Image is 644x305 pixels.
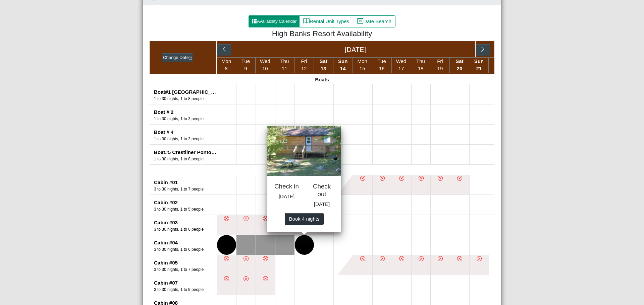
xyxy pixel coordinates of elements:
div: Cabin #07 [154,279,217,287]
div: Number of Guests [154,287,217,293]
svg: chevron left [221,46,227,53]
div: Cabin #04 [154,239,217,247]
div: Number of Guests [154,266,217,273]
div: Boat#1 [GEOGRAPHIC_DATA] [154,88,217,96]
h5: Check in [274,183,299,190]
svg: x circle [263,216,268,221]
li: Sat [450,58,469,73]
div: Cabin [150,165,494,175]
span: 17 [398,66,404,71]
li: Thu [275,58,294,73]
li: Fri [294,58,314,73]
div: Number of Guests [154,186,217,192]
div: [DATE] [235,41,476,57]
span: 20 [457,66,463,71]
svg: x circle [399,256,404,261]
li: Mon [217,58,236,73]
svg: x circle [360,176,365,181]
div: Number of Guests [154,226,217,232]
div: Number of Guests [154,116,217,122]
svg: x circle [380,176,385,181]
svg: x circle [263,256,268,261]
svg: x circle [224,276,229,281]
h5: Check out [309,183,334,198]
span: 15 [360,66,365,71]
div: Number of Guests [154,206,217,212]
svg: calendar [189,57,192,60]
svg: book [303,18,310,24]
span: 9 [244,66,247,71]
span: 16 [379,66,385,71]
svg: x circle [438,176,443,181]
svg: x circle [419,256,424,261]
li: Sat [314,58,333,73]
span: 8 [225,66,227,71]
span: 21 [476,66,482,71]
li: Fri [430,58,450,73]
li: Sun [469,58,489,73]
div: Number of Guests [154,136,217,142]
svg: calendar date [357,18,364,24]
div: Number of Guests [154,156,217,162]
button: chevron right [476,44,490,56]
svg: x circle [244,276,249,281]
svg: x circle [399,176,404,181]
svg: x circle [380,256,385,261]
svg: x circle [244,256,249,261]
div: Number of Guests [154,246,217,252]
li: Sun [333,58,353,73]
svg: x circle [224,216,229,221]
span: Book 4 night [289,216,320,222]
svg: x circle [244,216,249,221]
li: Wed [256,58,275,73]
div: Number of Guests [154,96,217,102]
svg: x circle [419,176,424,181]
svg: x circle [263,276,268,281]
button: bookRental Unit Types [299,15,353,27]
svg: x circle [457,176,462,181]
svg: x circle [477,256,482,261]
button: Book 4 nights [285,213,323,225]
button: grid3x3 gap fillAvailability Calendar [249,15,300,27]
div: Boat # 2 [154,108,217,116]
svg: x circle [438,256,443,261]
div: Cabin #01 [154,179,217,186]
span: 14 [340,66,346,71]
h4: High Banks Resort Availability [155,29,489,38]
span: 18 [418,66,424,71]
svg: x circle [224,256,229,261]
span: [DATE] [314,201,330,207]
li: Wed [392,58,411,73]
div: Cabin #02 [154,199,217,207]
p: [DATE] [274,193,299,201]
svg: x circle [457,256,462,261]
div: Cabin #03 [154,219,217,227]
li: Thu [411,58,431,73]
svg: chevron right [480,46,486,53]
div: Cabin #05 [154,259,217,267]
span: 12 [301,66,307,71]
button: calendar dateDate Search [353,15,395,27]
span: 13 [321,66,326,71]
span: 11 [282,66,287,71]
li: Mon [353,58,372,73]
li: Tue [372,58,392,73]
button: Change Datecalendar [162,53,193,62]
svg: x circle [360,256,365,261]
div: Boats [150,74,494,84]
div: Boat # 4 [154,129,217,136]
div: Boat#5 Crestliner Pontoon [154,149,217,156]
svg: grid3x3 gap fill [252,18,257,24]
span: s [317,216,320,222]
button: chevron left [217,44,231,56]
span: 19 [437,66,443,71]
li: Tue [236,58,256,73]
span: 10 [262,66,268,71]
